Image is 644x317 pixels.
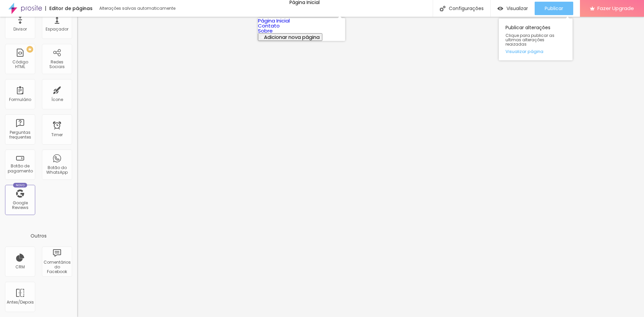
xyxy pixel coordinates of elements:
span: Adicionar nova página [264,34,320,41]
div: Espaçador [46,27,68,32]
a: Visualizar página [505,49,566,54]
div: Editor de páginas [45,6,93,11]
div: Google Reviews [7,201,33,210]
img: Icone [440,6,445,11]
span: Publicar [545,6,563,11]
div: Comentários do Facebook [44,260,70,274]
a: Sobre [258,27,273,34]
iframe: Editor [77,17,644,317]
div: Formulário [9,97,31,102]
div: Ícone [51,97,63,102]
div: Antes/Depois [7,300,33,305]
div: Novo [13,183,28,188]
div: Publicar alterações [499,18,573,60]
div: Botão de pagamento [7,164,33,173]
span: Fazer Upgrade [597,5,634,11]
button: Publicar [535,2,573,15]
button: Visualizar [491,2,535,15]
div: Código HTML [7,60,33,69]
div: Divisor [13,27,27,32]
button: Adicionar nova página [258,33,322,41]
div: Timer [51,133,63,137]
a: Página Inicial [258,17,290,24]
div: Perguntas frequentes [7,130,33,140]
div: CRM [15,265,25,269]
div: Botão do WhatsApp [44,165,70,175]
span: Clique para publicar as ultimas alterações reaizadas [505,33,566,47]
img: view-1.svg [497,6,503,11]
div: Redes Sociais [44,60,70,69]
a: Contato [258,22,280,29]
span: Visualizar [506,6,528,11]
div: Alterações salvas automaticamente [99,6,176,10]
